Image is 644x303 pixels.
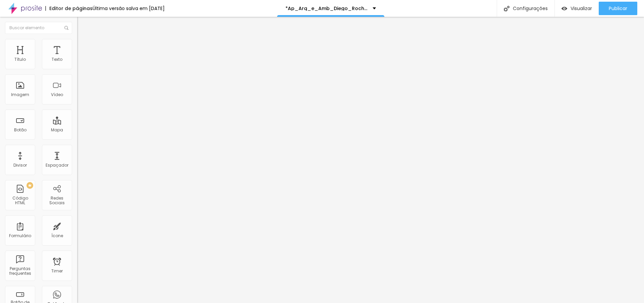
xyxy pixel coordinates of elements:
div: Ícone [51,233,63,238]
span: Publicar [609,6,627,11]
div: Formulário [9,233,31,238]
div: Botão [14,128,26,132]
div: Espaçador [46,163,68,168]
span: Visualizar [571,6,592,11]
img: view-1.svg [561,6,567,11]
img: Icone [64,26,68,30]
input: Buscar elemento [5,22,72,34]
div: Perguntas frequentes [7,266,33,276]
div: Última versão salva em [DATE] [93,6,165,11]
div: Divisor [13,163,27,168]
div: Texto [52,57,62,62]
div: Redes Sociais [44,196,70,206]
div: Vídeo [51,92,63,97]
div: Imagem [11,92,29,97]
p: *Ap_Arq_e_Amb_Diego_Rocha_BH [285,6,368,11]
button: Publicar [599,2,637,15]
div: Título [14,57,26,62]
div: Mapa [51,128,63,132]
button: Visualizar [555,2,599,15]
iframe: Editor [77,17,644,303]
div: Código HTML [7,196,33,206]
img: Icone [504,6,509,11]
div: Editor de páginas [45,6,93,11]
div: Timer [51,269,63,273]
